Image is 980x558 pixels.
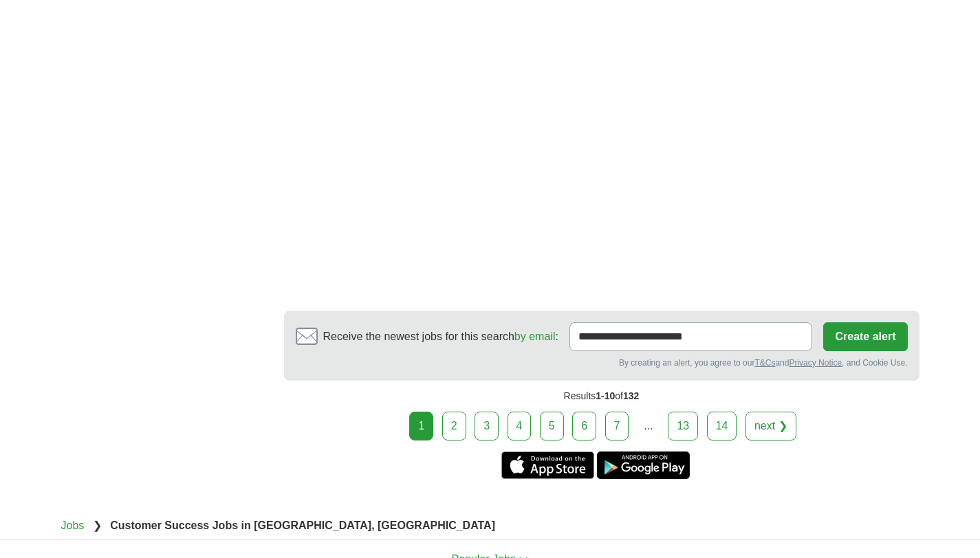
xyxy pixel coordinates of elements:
a: Privacy Notice [789,358,842,368]
a: 3 [475,412,499,440]
a: 6 [572,412,596,440]
strong: Customer Success Jobs in [GEOGRAPHIC_DATA], [GEOGRAPHIC_DATA] [110,520,495,531]
div: By creating an alert, you agree to our and , and Cookie Use. [296,357,908,369]
div: 1 [409,412,433,440]
div: ... [635,412,662,440]
button: Create alert [823,322,907,351]
a: 7 [605,412,629,440]
span: ❯ [93,520,102,531]
a: 14 [707,412,737,440]
div: Results of [284,381,919,412]
a: 5 [540,412,564,440]
a: T&Cs [754,358,775,368]
a: 13 [668,412,698,440]
a: Jobs [61,520,85,531]
span: 1-10 [596,390,615,401]
a: 2 [442,412,466,440]
a: 4 [508,412,532,440]
a: next ❯ [745,412,796,440]
a: Get the iPhone app [501,451,594,479]
span: 132 [623,390,639,401]
a: Get the Android app [597,451,690,479]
